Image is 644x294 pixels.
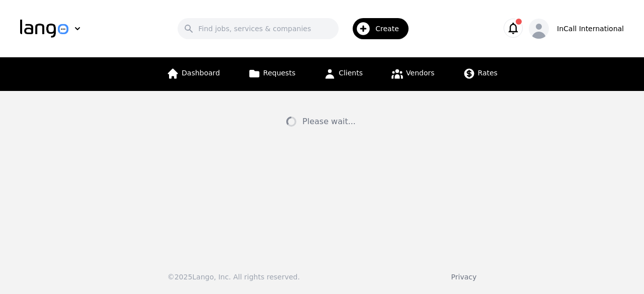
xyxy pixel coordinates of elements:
[457,57,504,91] a: Rates
[178,18,339,39] input: Find jobs, services & companies
[317,57,369,91] a: Clients
[20,20,68,38] img: Logo
[168,272,300,282] div: © 2025 Lango, Inc. All rights reserved.
[529,19,624,39] button: InCall International
[339,14,415,43] button: Create
[375,24,406,34] span: Create
[339,69,363,77] span: Clients
[302,116,356,128] span: Please wait...
[182,69,220,77] span: Dashboard
[242,57,301,91] a: Requests
[406,69,434,77] span: Vendors
[451,273,477,281] a: Privacy
[478,69,498,77] span: Rates
[385,57,440,91] a: Vendors
[557,24,624,34] div: InCall International
[263,69,295,77] span: Requests
[160,57,226,91] a: Dashboard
